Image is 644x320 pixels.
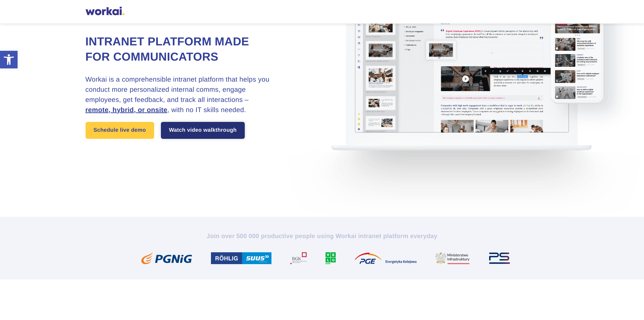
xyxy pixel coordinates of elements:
[135,232,510,240] h2: Join over 500 000 productive people using Workai intranet platform everyday
[86,122,154,139] a: Schedule live demo
[161,122,245,139] a: Watch video walkthrough
[86,106,167,114] u: remote, hybrid, or onsite
[86,34,271,65] h1: Intranet platform made for communicators
[86,74,271,115] h3: Workai is a comprehensible intranet platform that helps you conduct more personalized internal co...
